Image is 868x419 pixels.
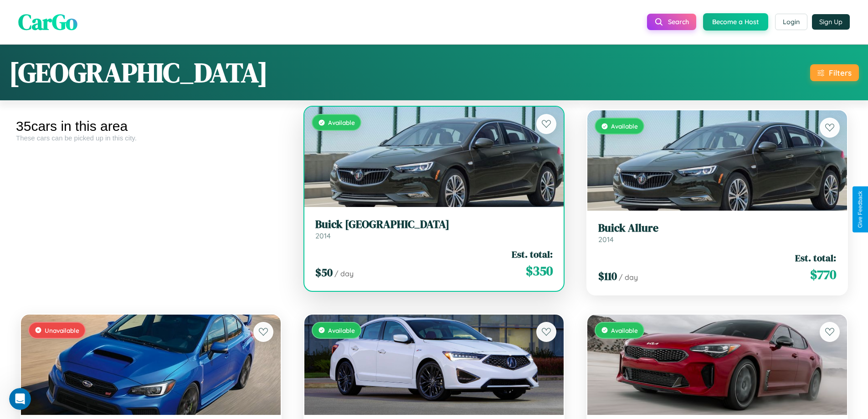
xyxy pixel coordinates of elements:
span: / day [334,269,354,278]
div: 35 cars in this area [16,119,286,134]
button: Sign Up [812,14,850,30]
span: Unavailable [45,326,79,334]
button: Search [647,14,696,30]
button: Login [775,14,807,30]
span: Est. total: [795,251,836,264]
a: Buick Allure2014 [598,222,836,244]
span: Search [668,18,689,26]
span: $ 110 [598,269,617,284]
span: Available [611,122,638,130]
span: 2014 [315,231,331,240]
span: Available [611,326,638,334]
iframe: Intercom live chat [9,388,31,410]
h3: Buick [GEOGRAPHIC_DATA] [315,218,553,231]
div: These cars can be picked up in this city. [16,134,286,142]
span: / day [619,273,638,282]
button: Become a Host [703,13,768,31]
a: Buick [GEOGRAPHIC_DATA]2014 [315,218,553,240]
span: $ 50 [315,265,333,280]
h1: [GEOGRAPHIC_DATA] [9,54,268,91]
h3: Buick Allure [598,222,836,235]
span: 2014 [598,235,614,244]
div: Give Feedback [857,191,863,228]
span: $ 350 [526,262,553,280]
span: CarGo [18,7,77,37]
span: Est. total: [512,248,553,261]
div: Filters [829,68,852,78]
span: Available [328,326,355,334]
span: Available [328,119,355,126]
button: Filters [810,64,859,81]
span: $ 770 [810,265,836,284]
